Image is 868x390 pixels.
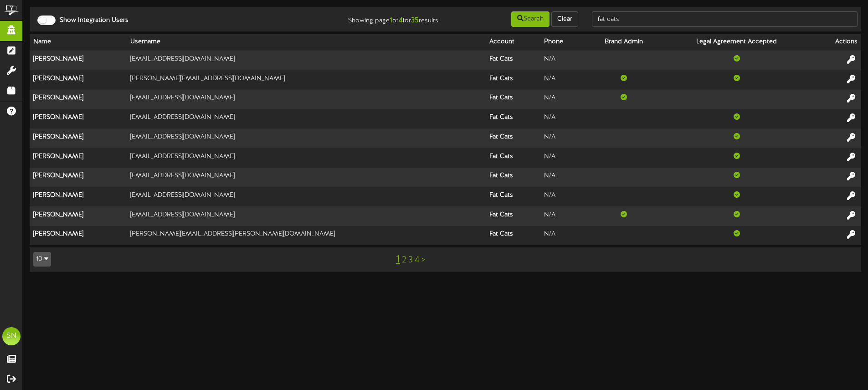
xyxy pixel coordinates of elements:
td: [EMAIL_ADDRESS][DOMAIN_NAME] [127,168,485,187]
td: [PERSON_NAME][EMAIL_ADDRESS][DOMAIN_NAME] [127,70,485,90]
th: Fat Cats [486,128,540,148]
strong: 4 [399,16,403,25]
th: Fat Cats [486,90,540,109]
th: Account [486,34,540,51]
td: N/A [540,109,585,129]
td: N/A [540,226,585,245]
th: Fat Cats [486,206,540,226]
a: 4 [415,255,420,265]
th: Legal Agreement Accepted [662,34,811,51]
td: N/A [540,206,585,226]
td: [EMAIL_ADDRESS][DOMAIN_NAME] [127,109,485,129]
td: N/A [540,187,585,206]
th: [PERSON_NAME] [30,128,127,148]
th: [PERSON_NAME] [30,109,127,129]
th: Actions [811,34,861,51]
input: -- Search -- [592,11,858,27]
td: N/A [540,148,585,168]
th: Username [127,34,485,51]
td: [EMAIL_ADDRESS][DOMAIN_NAME] [127,128,485,148]
strong: 35 [411,16,419,25]
th: Fat Cats [486,51,540,70]
td: [EMAIL_ADDRESS][DOMAIN_NAME] [127,51,485,70]
button: Search [511,11,550,27]
a: > [421,255,425,265]
th: Fat Cats [486,168,540,187]
th: [PERSON_NAME] [30,70,127,90]
a: 3 [408,255,413,265]
th: Fat Cats [486,226,540,245]
td: [EMAIL_ADDRESS][DOMAIN_NAME] [127,90,485,109]
div: Showing page of for results [306,10,445,26]
th: [PERSON_NAME] [30,90,127,109]
div: SN [2,327,21,345]
td: [PERSON_NAME][EMAIL_ADDRESS][PERSON_NAME][DOMAIN_NAME] [127,226,485,245]
a: 2 [402,255,406,265]
label: Show Integration Users [53,16,128,25]
th: [PERSON_NAME] [30,187,127,206]
td: [EMAIL_ADDRESS][DOMAIN_NAME] [127,148,485,168]
td: N/A [540,51,585,70]
th: Name [30,34,127,51]
th: [PERSON_NAME] [30,168,127,187]
td: N/A [540,168,585,187]
a: 1 [396,254,400,266]
td: N/A [540,70,585,90]
td: [EMAIL_ADDRESS][DOMAIN_NAME] [127,187,485,206]
strong: 1 [390,16,392,25]
th: Fat Cats [486,148,540,168]
td: N/A [540,90,585,109]
td: [EMAIL_ADDRESS][DOMAIN_NAME] [127,206,485,226]
td: N/A [540,128,585,148]
th: [PERSON_NAME] [30,226,127,245]
th: Fat Cats [486,187,540,206]
th: Brand Admin [585,34,662,51]
th: [PERSON_NAME] [30,51,127,70]
th: Phone [540,34,585,51]
th: [PERSON_NAME] [30,148,127,168]
button: 10 [33,252,51,267]
th: [PERSON_NAME] [30,206,127,226]
button: Clear [551,11,578,27]
th: Fat Cats [486,70,540,90]
th: Fat Cats [486,109,540,129]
